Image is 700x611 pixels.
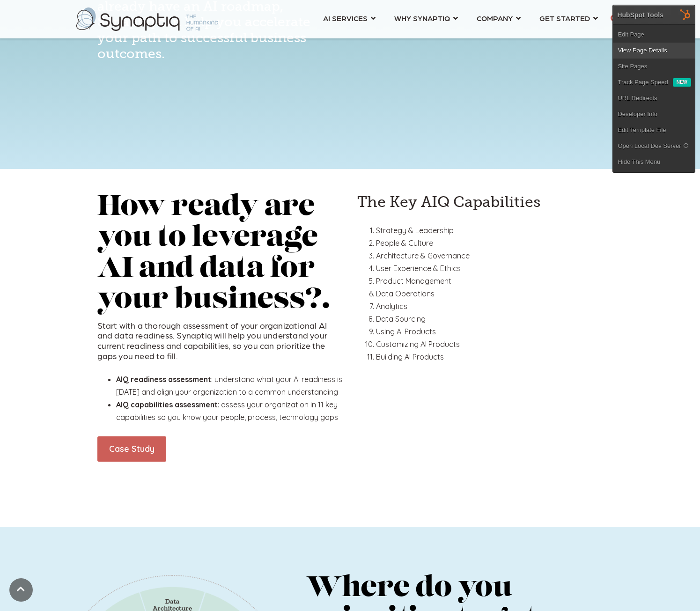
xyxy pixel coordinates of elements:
[376,250,603,262] li: Architecture & Governance
[116,373,343,398] li: : understand what your AI readiness is [DATE] and align your organization to a common understanding
[477,9,521,27] a: COMPANY
[357,192,603,212] h3: The Key AIQ Capabilities
[673,78,691,87] div: New
[376,313,603,325] li: Data Sourcing
[617,11,663,19] div: HubSpot Tools
[376,287,603,300] li: Data Operations
[97,66,219,89] iframe: Embedded CTA
[376,351,603,363] li: Building AI Products
[676,5,695,24] img: HubSpot Tools Menu Toggle
[394,9,458,27] a: WHY SYNAPTIQ
[97,192,343,316] h2: How ready are you to leverage AI and data for your business?.
[376,325,603,338] li: Using AI Products
[97,470,196,494] iframe: Embedded CTA
[613,43,695,59] a: View Page Details
[613,90,695,106] a: URL Redirects
[613,74,672,90] a: Track Page Speed
[376,237,603,250] li: People & Culture
[97,320,343,361] p: Start with a thorough assessment of your organizational AI and data readiness. Synaptiq will help...
[613,154,695,170] a: Hide This Menu
[323,9,376,27] a: AI SERVICES
[394,12,450,24] span: WHY SYNAPTIQ
[323,12,368,24] span: AI SERVICES
[376,275,603,287] li: Product Management
[116,400,218,409] strong: AIQ capabilities assessment
[477,12,513,24] span: COMPANY
[613,138,695,154] a: Open Local Dev Server
[76,7,218,31] img: synaptiq logo-2
[612,5,695,173] div: HubSpot Tools Edit PageView Page DetailsSite Pages Track Page Speed New URL RedirectsDeveloper In...
[97,436,166,462] a: Case Study
[539,9,598,27] a: GET STARTED
[314,2,607,36] nav: menu
[376,338,603,351] li: Customizing AI Products
[116,375,211,384] strong: AIQ readiness assessment
[376,262,603,275] li: User Experience & Ethics
[376,300,603,313] li: Analytics
[613,27,695,43] a: Edit Page
[539,12,590,24] span: GET STARTED
[613,106,695,122] a: Developer Info
[613,122,695,138] a: Edit Template File
[116,398,343,424] li: : assess your organization in 11 key capabilities so you know your people, process, technology gaps
[219,66,317,89] iframe: Embedded CTA
[613,59,695,74] a: Site Pages
[376,224,603,237] li: Strategy & Leadership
